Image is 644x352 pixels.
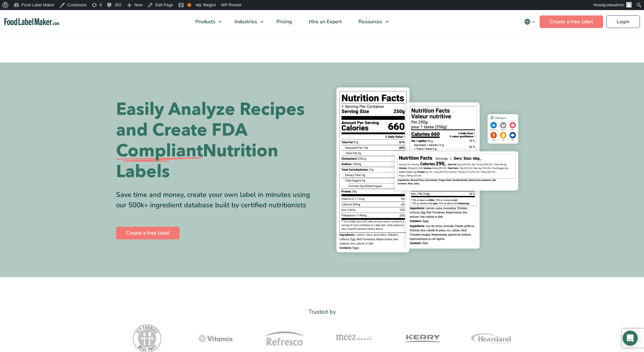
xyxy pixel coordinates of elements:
[116,307,528,316] p: Trusted by
[357,18,383,25] span: Resources
[193,18,216,25] span: Products
[623,331,638,346] div: Open Intercom Messenger
[607,3,624,7] span: siteadmin
[268,10,299,33] a: Pricing
[606,15,640,28] a: Login
[116,141,203,161] span: Compliant
[540,15,603,28] a: Create a free label
[187,3,191,7] div: OK
[116,190,317,210] div: Save time and money, create your own label in minutes using our 500k+ ingredient database built b...
[350,10,392,33] a: Resources
[233,18,258,25] span: Industries
[301,10,349,33] a: Hire an Expert
[116,227,180,239] a: Create a free label
[275,18,293,25] span: Pricing
[307,18,342,25] span: Hire an Expert
[226,10,267,33] a: Industries
[187,10,225,33] a: Products
[116,99,317,182] h1: Easily Analyze Recipes and Create FDA Nutrition Labels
